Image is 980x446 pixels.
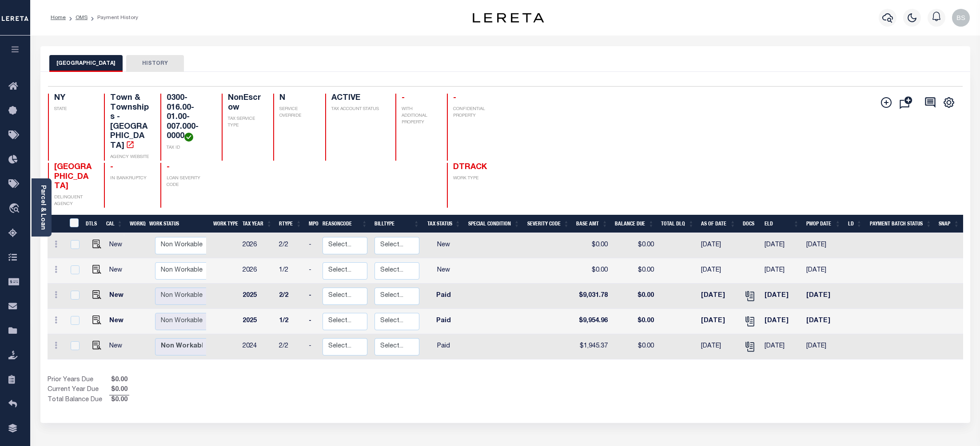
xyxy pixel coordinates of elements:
[453,106,493,119] p: CONFIDENTIAL PROPERTY
[48,395,109,405] td: Total Balance Due
[110,154,150,161] p: AGENCY WEBSITE
[275,215,305,233] th: RType: activate to sort column ascending
[54,106,94,113] p: STATE
[49,55,123,72] button: [GEOGRAPHIC_DATA]
[697,233,739,258] td: [DATE]
[167,175,211,189] p: LOAN SEVERITY CODE
[305,284,319,309] td: -
[239,309,276,334] td: 2025
[697,215,739,233] th: As of Date: activate to sort column ascending
[210,215,239,233] th: Work Type
[402,106,437,126] p: WITH ADDITIONAL PROPERTY
[48,215,64,233] th: &nbsp;&nbsp;&nbsp;&nbsp;&nbsp;&nbsp;&nbsp;&nbsp;&nbsp;&nbsp;
[402,94,405,102] span: -
[82,215,103,233] th: DTLS
[423,258,464,284] td: New
[40,185,46,230] a: Parcel & Loan
[279,94,315,103] h4: N
[228,116,263,129] p: TAX SERVICE TYPE
[761,258,803,284] td: [DATE]
[54,163,92,190] span: [GEOGRAPHIC_DATA]
[109,375,129,385] span: $0.00
[106,334,131,359] td: New
[761,233,803,258] td: [DATE]
[423,284,464,309] td: Paid
[54,194,94,208] p: DELINQUENT AGENCY
[803,258,845,284] td: [DATE]
[866,215,935,233] th: Payment Batch Status: activate to sort column ascending
[51,15,66,20] a: Home
[423,215,464,233] th: Tax Status: activate to sort column ascending
[423,309,464,334] td: Paid
[106,233,131,258] td: New
[106,309,131,334] td: New
[453,94,456,102] span: -
[371,215,423,233] th: BillType: activate to sort column ascending
[473,13,544,23] img: logo-dark.svg
[106,258,131,284] td: New
[239,215,276,233] th: Tax Year: activate to sort column ascending
[697,309,739,334] td: [DATE]
[110,175,150,182] p: IN BANKRUPTCY
[106,284,131,309] td: New
[611,309,657,334] td: $0.00
[423,334,464,359] td: Paid
[611,334,657,359] td: $0.00
[64,215,83,233] th: &nbsp;
[573,233,611,258] td: $0.00
[275,309,305,334] td: 1/2
[464,215,523,233] th: Special Condition: activate to sort column ascending
[239,233,276,258] td: 2026
[275,334,305,359] td: 2/2
[952,9,970,27] img: svg+xml;base64,PHN2ZyB4bWxucz0iaHR0cDovL3d3dy53My5vcmcvMjAwMC9zdmciIHBvaW50ZXItZXZlbnRzPSJub25lIi...
[48,375,109,385] td: Prior Years Due
[146,215,206,233] th: Work Status
[109,385,129,395] span: $0.00
[305,334,319,359] td: -
[573,215,611,233] th: Base Amt: activate to sort column ascending
[167,145,211,151] p: TAX ID
[845,215,866,233] th: LD: activate to sort column ascending
[697,258,739,284] td: [DATE]
[305,215,319,233] th: MPO
[761,284,803,309] td: [DATE]
[239,258,276,284] td: 2026
[573,334,611,359] td: $1,945.37
[239,334,276,359] td: 2024
[423,233,464,258] td: New
[611,258,657,284] td: $0.00
[331,106,385,113] p: TAX ACCOUNT STATUS
[761,334,803,359] td: [DATE]
[761,309,803,334] td: [DATE]
[761,215,803,233] th: ELD: activate to sort column ascending
[305,233,319,258] td: -
[228,94,263,113] h4: NonEscrow
[305,258,319,284] td: -
[110,163,113,171] span: -
[88,14,138,22] li: Payment History
[239,284,276,309] td: 2025
[76,15,88,20] a: OMS
[319,215,371,233] th: ReasonCode: activate to sort column ascending
[126,215,146,233] th: WorkQ
[611,215,657,233] th: Balance Due: activate to sort column ascending
[110,94,150,151] h4: Town & Townships - [GEOGRAPHIC_DATA]
[573,309,611,334] td: $9,954.96
[109,395,129,405] span: $0.00
[275,284,305,309] td: 2/2
[167,94,211,142] h4: 0300-016.00-01.00-007.000-0000
[331,94,385,103] h4: ACTIVE
[803,215,845,233] th: PWOP Date: activate to sort column ascending
[54,94,94,103] h4: NY
[275,233,305,258] td: 2/2
[573,258,611,284] td: $0.00
[657,215,697,233] th: Total DLQ: activate to sort column ascending
[935,215,963,233] th: SNAP: activate to sort column ascending
[697,284,739,309] td: [DATE]
[803,284,845,309] td: [DATE]
[803,309,845,334] td: [DATE]
[305,309,319,334] td: -
[453,175,493,182] p: WORK TYPE
[523,215,573,233] th: Severity Code: activate to sort column ascending
[803,233,845,258] td: [DATE]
